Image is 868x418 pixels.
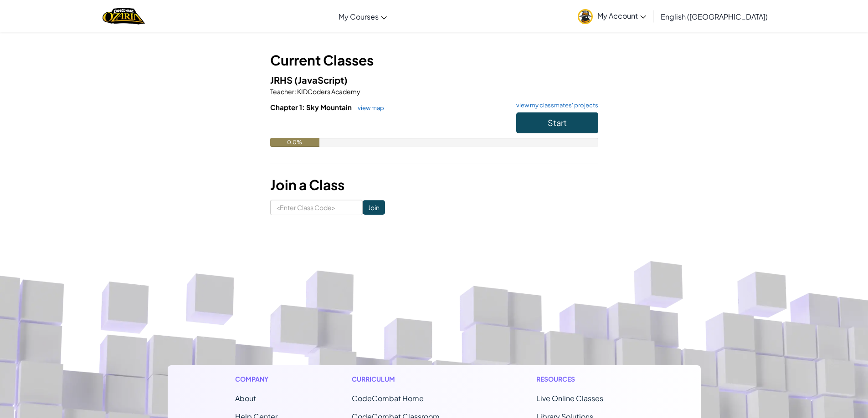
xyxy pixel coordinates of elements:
input: <Enter Class Code> [270,200,363,215]
span: Teacher [270,87,294,96]
button: Start [516,112,598,133]
span: My Account [597,11,646,20]
img: Home [103,7,145,25]
img: avatar [578,9,593,24]
h3: Current Classes [270,50,598,71]
a: English ([GEOGRAPHIC_DATA]) [656,4,772,29]
span: KIDCoders Academy [296,87,360,96]
a: Live Online Classes [536,393,603,403]
a: Ozaria by CodeCombat logo [103,7,145,25]
span: My Courses [339,12,379,21]
span: Chapter 1: Sky Mountain [270,103,353,111]
span: : [294,87,296,96]
h1: Curriculum [352,374,462,384]
a: My Courses [334,4,391,29]
input: Join [363,200,385,215]
span: CodeCombat Home [352,393,424,403]
a: About [235,393,256,403]
h3: Join a Class [270,175,598,195]
span: (JavaScript) [294,74,348,86]
a: My Account [573,2,651,30]
span: JRHS [270,74,294,86]
span: Start [548,117,567,128]
a: view my classmates' projects [512,102,598,108]
h1: Resources [536,374,633,384]
div: 0.0% [270,138,319,147]
span: English ([GEOGRAPHIC_DATA]) [661,12,768,21]
h1: Company [235,374,277,384]
a: view map [353,104,384,111]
